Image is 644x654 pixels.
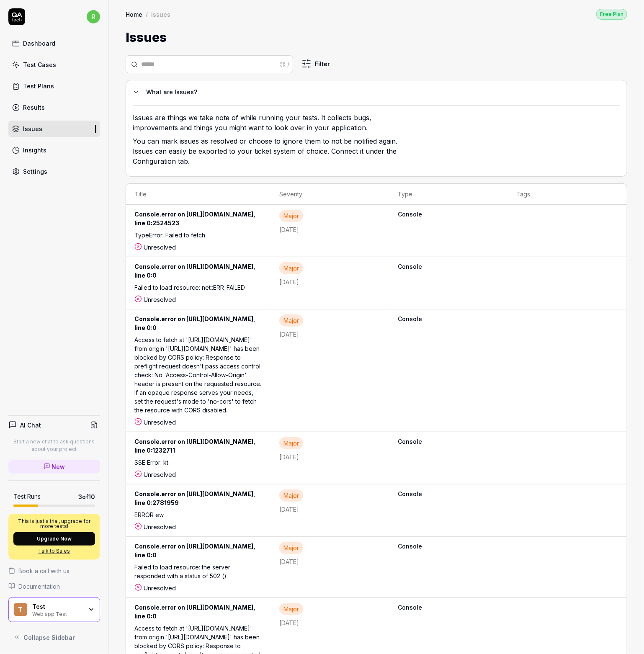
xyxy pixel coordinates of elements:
[126,10,142,18] a: Home
[23,39,55,48] div: Dashboard
[398,489,500,498] b: Console
[134,437,263,458] div: Console.error on [URL][DOMAIN_NAME], line 0:1232711
[126,184,271,205] th: Title
[279,558,299,565] time: [DATE]
[279,278,299,286] time: [DATE]
[8,629,100,646] button: Collapse Sidebar
[8,597,100,623] button: TTestWeb app Test
[279,226,299,233] time: [DATE]
[508,184,627,205] th: Tags
[398,262,500,271] b: Console
[23,60,56,69] div: Test Cases
[18,566,70,575] span: Book a call with us
[134,510,263,523] div: ERROR ew
[8,163,100,180] a: Settings
[279,437,303,449] div: Major
[279,489,303,502] div: Major
[134,603,263,624] div: Console.error on [URL][DOMAIN_NAME], line 0:0
[23,633,75,642] span: Collapse Sidebar
[52,462,65,471] span: New
[134,231,263,243] div: TypeError: Failed to fetch
[279,210,303,222] div: Major
[280,60,289,69] div: ⌘ /
[134,243,263,252] div: Unresolved
[134,283,263,295] div: Failed to load resource: net::ERR_FAILED
[8,566,100,575] a: Book a call with us
[398,603,500,612] b: Console
[8,35,100,51] a: Dashboard
[13,519,95,529] p: This is just a trial, upgrade for more tests!
[389,184,508,205] th: Type
[596,8,627,20] button: Free Plan
[134,584,263,592] div: Unresolved
[20,421,41,430] h4: AI Chat
[279,331,299,338] time: [DATE]
[8,57,100,73] a: Test Cases
[18,582,60,591] span: Documentation
[133,113,405,136] p: Issues are things we take note of while running your tests. It collects bugs, improvements and th...
[134,418,263,427] div: Unresolved
[32,603,82,610] div: Test
[271,184,389,205] th: Severity
[279,314,303,327] div: Major
[8,460,100,474] a: New
[146,87,613,97] div: What are Issues?
[134,314,263,335] div: Console.error on [URL][DOMAIN_NAME], line 0:0
[134,458,263,470] div: SSE Error: kt
[8,438,100,453] p: Start a new chat to ask questions about your project
[23,124,42,133] div: Issues
[126,28,167,47] h1: Issues
[134,563,263,584] div: Failed to load resource: the server responded with a status of 502 ()
[8,78,100,94] a: Test Plans
[279,506,299,513] time: [DATE]
[23,103,45,112] div: Results
[13,532,95,546] button: Upgrade Now
[13,493,41,500] h5: Test Runs
[279,262,303,274] div: Major
[134,335,263,418] div: Access to fetch at '[URL][DOMAIN_NAME]' from origin '[URL][DOMAIN_NAME]' has been blocked by CORS...
[23,146,46,154] div: Insights
[279,542,303,554] div: Major
[134,210,263,231] div: Console.error on [URL][DOMAIN_NAME], line 0:2524523
[8,121,100,137] a: Issues
[8,582,100,591] a: Documentation
[134,470,263,479] div: Unresolved
[133,136,405,170] p: You can mark issues as resolved or choose to ignore them to not be notified again. Issues can eas...
[296,55,335,72] button: Filter
[134,489,263,510] div: Console.error on [URL][DOMAIN_NAME], line 0:2781959
[87,10,100,23] span: r
[134,295,263,304] div: Unresolved
[23,82,54,90] div: Test Plans
[398,314,500,323] b: Console
[14,603,27,616] span: T
[279,603,303,615] div: Major
[279,453,299,461] time: [DATE]
[151,10,170,18] div: Issues
[8,99,100,116] a: Results
[87,8,100,25] button: r
[32,610,82,617] div: Web app Test
[134,542,263,563] div: Console.error on [URL][DOMAIN_NAME], line 0:0
[78,492,95,501] span: 3 of 10
[134,523,263,531] div: Unresolved
[398,437,500,446] b: Console
[133,87,613,97] button: What are Issues?
[134,262,263,283] div: Console.error on [URL][DOMAIN_NAME], line 0:0
[8,142,100,158] a: Insights
[279,619,299,626] time: [DATE]
[146,10,148,18] div: /
[13,547,95,555] a: Talk to Sales
[398,210,500,219] b: Console
[398,542,500,551] b: Console
[23,167,47,176] div: Settings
